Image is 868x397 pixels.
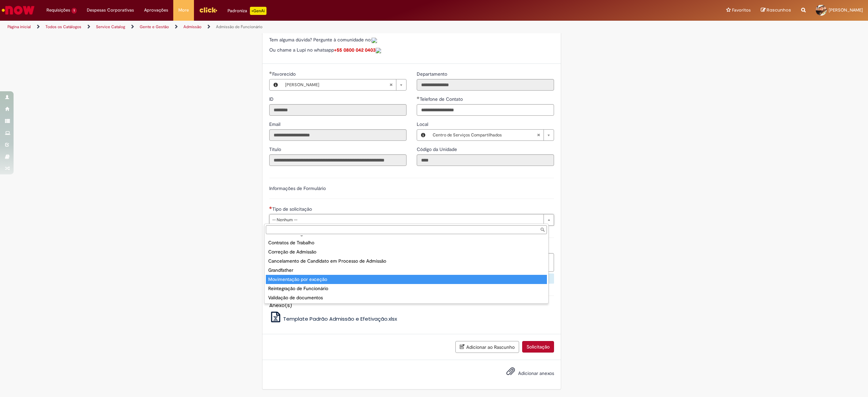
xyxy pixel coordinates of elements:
[266,266,547,275] div: Grandfather
[266,275,547,284] div: Movimentação por exceção
[266,284,547,293] div: Reintegração de Funcionário
[266,257,547,266] div: Cancelamento de Candidato em Processo de Admissão
[264,235,548,303] ul: Tipo de solicitação
[266,238,547,247] div: Contratos de Trabalho
[266,247,547,257] div: Correção de Admissão
[266,293,547,302] div: Validação de documentos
